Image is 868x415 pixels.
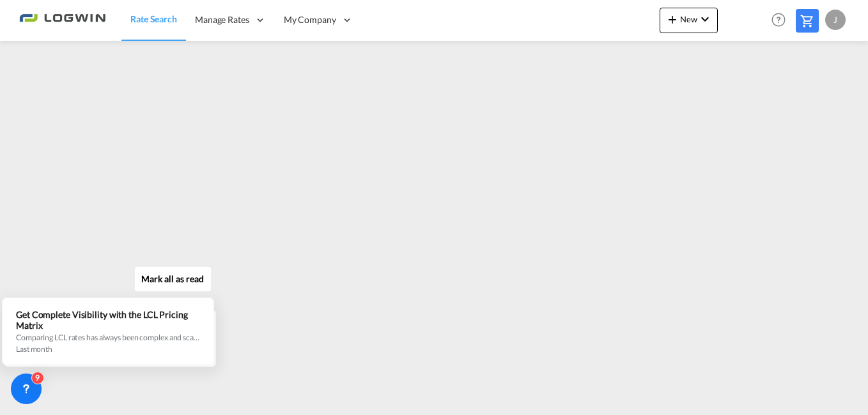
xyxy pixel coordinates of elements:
button: icon-plus 400-fgNewicon-chevron-down [660,8,718,33]
div: J [825,10,846,30]
span: My Company [284,13,336,26]
span: New [665,14,713,24]
span: Manage Rates [195,13,249,26]
span: Rate Search [130,13,177,24]
md-icon: icon-plus 400-fg [665,11,680,27]
div: Help [768,9,796,32]
md-icon: icon-chevron-down [697,11,713,27]
img: 2761ae10d95411efa20a1f5e0282d2d7.png [19,6,105,34]
span: Help [768,9,789,31]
